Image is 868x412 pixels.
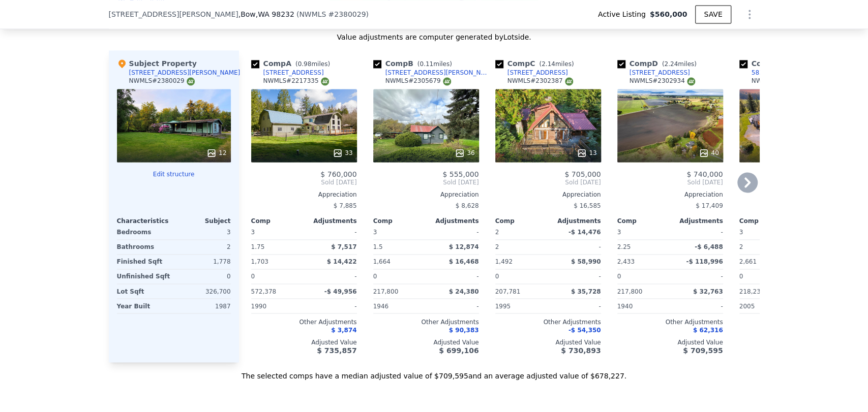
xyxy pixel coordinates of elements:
[686,170,723,178] span: $ 740,000
[672,225,723,239] div: -
[176,240,231,254] div: 2
[117,299,172,313] div: Year Built
[495,258,513,265] span: 1,492
[630,69,690,77] div: [STREET_ADDRESS]
[574,202,601,209] span: $ 16,585
[672,269,723,283] div: -
[373,191,479,199] div: Appreciation
[304,217,357,225] div: Adjustments
[428,269,479,283] div: -
[495,178,601,186] span: Sold [DATE]
[507,77,573,85] div: NWMLS # 2302387
[187,77,195,85] img: NWMLS Logo
[739,191,845,199] div: Appreciation
[664,60,678,68] span: 2.24
[752,69,820,77] div: 5826 [PERSON_NAME]
[206,148,226,158] div: 12
[739,217,792,225] div: Comp
[617,58,701,69] div: Comp D
[495,217,548,225] div: Comp
[455,148,474,158] div: 36
[617,229,621,236] span: 3
[739,69,820,77] a: 5826 [PERSON_NAME]
[373,58,456,69] div: Comp B
[251,217,304,225] div: Comp
[507,69,568,77] div: [STREET_ADDRESS]
[117,170,231,178] button: Edit structure
[442,170,478,178] span: $ 555,000
[495,318,601,326] div: Other Adjustments
[176,299,231,313] div: 1987
[495,338,601,346] div: Adjusted Value
[373,69,491,77] a: [STREET_ADDRESS][PERSON_NAME]
[571,288,601,295] span: $ 35,728
[548,217,601,225] div: Adjustments
[617,217,670,225] div: Comp
[617,191,723,199] div: Appreciation
[385,69,491,77] div: [STREET_ADDRESS][PERSON_NAME]
[176,269,231,283] div: 0
[739,258,757,265] span: 2,661
[739,299,790,313] div: 2005
[695,5,731,23] button: SAVE
[550,240,601,254] div: -
[251,69,324,77] a: [STREET_ADDRESS]
[617,240,668,254] div: 2.25
[109,32,760,42] div: Value adjustments are computer generated by Lotside .
[598,9,650,19] span: Active Listing
[298,60,312,68] span: 0.98
[238,9,294,19] span: , Bow
[320,170,356,178] span: $ 760,000
[317,346,356,354] span: $ 735,857
[739,288,765,295] span: 218,236
[324,288,357,295] span: -$ 49,956
[752,77,817,85] div: NWMLS # 2362691
[561,346,601,354] span: $ 730,893
[535,60,578,68] span: ( miles)
[670,217,723,225] div: Adjustments
[550,269,601,283] div: -
[321,77,329,85] img: NWMLS Logo
[428,225,479,239] div: -
[571,258,601,265] span: $ 58,990
[739,273,743,280] span: 0
[373,258,391,265] span: 1,664
[306,225,357,239] div: -
[439,346,478,354] span: $ 699,106
[176,284,231,298] div: 326,700
[117,284,172,298] div: Lot Sqft
[696,202,723,209] span: $ 17,409
[420,60,433,68] span: 0.11
[331,326,356,333] span: $ 3,874
[495,273,499,280] span: 0
[328,10,366,18] span: # 2380029
[739,318,845,326] div: Other Adjustments
[739,338,845,346] div: Adjusted Value
[263,77,329,85] div: NWMLS # 2217335
[650,9,687,19] span: $560,000
[617,338,723,346] div: Adjusted Value
[693,288,723,295] span: $ 32,763
[564,170,601,178] span: $ 705,000
[373,229,377,236] span: 3
[495,299,546,313] div: 1995
[617,299,668,313] div: 1940
[617,178,723,186] span: Sold [DATE]
[658,60,701,68] span: ( miles)
[739,4,760,24] button: Show Options
[699,148,719,158] div: 40
[568,229,601,236] span: -$ 14,476
[306,269,357,283] div: -
[495,288,521,295] span: 207,781
[630,77,695,85] div: NWMLS # 2302934
[334,202,357,209] span: $ 7,885
[117,240,172,254] div: Bathrooms
[739,58,818,69] div: Comp E
[693,326,723,333] span: $ 62,316
[449,288,479,295] span: $ 24,380
[256,10,294,18] span: , WA 98232
[449,326,479,333] span: $ 90,383
[373,178,479,186] span: Sold [DATE]
[373,288,399,295] span: 217,800
[568,326,601,333] span: -$ 54,350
